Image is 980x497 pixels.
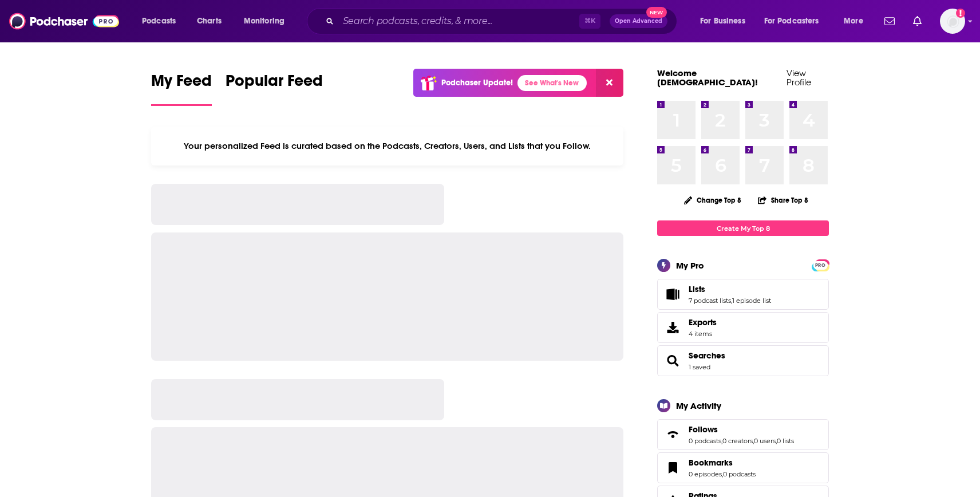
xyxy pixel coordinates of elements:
button: open menu [757,12,836,30]
a: Show notifications dropdown [880,11,899,31]
button: open menu [692,12,760,30]
div: Search podcasts, credits, & more... [318,8,688,34]
span: , [721,437,722,445]
a: 0 users [754,437,776,445]
a: Charts [189,12,228,30]
a: Searches [661,353,684,369]
button: Show profile menu [940,9,965,34]
span: For Podcasters [764,13,819,29]
button: Share Top 8 [757,189,809,211]
span: Lists [689,284,705,294]
span: , [776,437,777,445]
a: Popular Feed [226,71,323,106]
button: open menu [134,12,191,30]
span: Logged in as BogaardsPR [940,9,965,34]
span: Popular Feed [226,71,323,97]
span: Exports [661,319,684,336]
div: Your personalized Feed is curated based on the Podcasts, Creators, Users, and Lists that you Follow. [151,127,623,165]
img: Podchaser - Follow, Share and Rate Podcasts [9,10,119,32]
span: , [753,437,754,445]
span: 4 items [689,330,717,338]
div: My Pro [676,260,704,271]
button: Open AdvancedNew [610,14,667,28]
a: Exports [657,312,829,343]
div: My Activity [676,400,721,411]
a: 0 podcasts [689,437,721,445]
button: Change Top 8 [677,193,748,207]
span: Podcasts [142,13,176,29]
span: New [646,7,667,18]
span: Monitoring [244,13,284,29]
a: 0 lists [777,437,794,445]
a: Searches [689,350,725,361]
a: Create My Top 8 [657,220,829,236]
span: My Feed [151,71,212,97]
img: User Profile [940,9,965,34]
a: PRO [813,261,827,269]
a: 1 saved [689,363,710,371]
svg: Add a profile image [956,9,965,18]
span: Searches [657,345,829,376]
a: 0 podcasts [723,470,756,478]
a: Follows [689,424,794,435]
a: Bookmarks [661,460,684,476]
span: Exports [689,317,717,328]
a: 0 episodes [689,470,722,478]
a: 0 creators [722,437,753,445]
span: Charts [197,13,222,29]
a: Welcome [DEMOGRAPHIC_DATA]! [657,68,758,88]
a: Follows [661,427,684,443]
button: open menu [236,12,299,30]
span: For Business [700,13,745,29]
a: Show notifications dropdown [908,11,926,31]
a: Lists [661,286,684,302]
span: Open Advanced [615,18,662,24]
span: Follows [657,419,829,450]
span: , [722,470,723,478]
a: 7 podcast lists [689,297,731,305]
a: View Profile [787,68,811,88]
button: open menu [836,12,878,30]
span: , [731,297,732,305]
input: Search podcasts, credits, & more... [338,12,579,30]
a: Bookmarks [689,457,756,468]
span: Bookmarks [657,452,829,483]
a: My Feed [151,71,212,106]
span: Lists [657,279,829,310]
a: Lists [689,284,771,294]
span: Follows [689,424,718,435]
span: More [844,13,863,29]
a: See What's New [517,75,587,91]
p: Podchaser Update! [441,78,513,88]
span: ⌘ K [579,14,600,29]
a: 1 episode list [732,297,771,305]
span: Bookmarks [689,457,733,468]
